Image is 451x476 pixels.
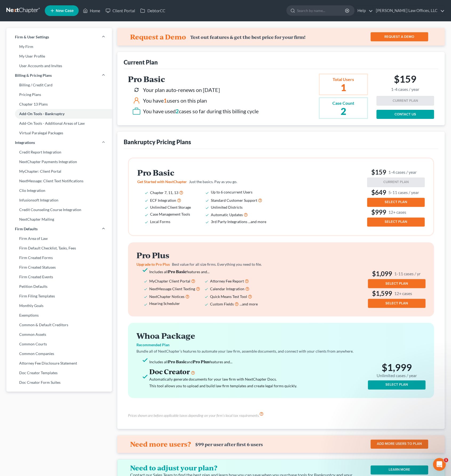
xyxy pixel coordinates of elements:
[6,339,112,349] a: Common Courts
[6,234,112,243] a: Firm Area of Law
[193,359,210,364] strong: Pro Plus
[367,168,425,176] h3: $159
[210,302,234,306] span: Custom Fields
[6,301,112,310] a: Monthly Goals
[211,190,252,194] span: Up to 6 concurrent Users
[376,96,434,106] button: CURRENT PLAN
[6,282,112,291] a: Petition Defaults
[6,330,112,339] a: Common Assets
[137,179,187,184] span: Get Started with NextChapter
[367,188,425,197] h3: $649
[136,342,425,348] p: Recommended Plan
[6,215,112,224] a: NextChapter Mailing
[168,269,187,274] strong: Pro Basic
[211,212,243,217] span: Automatic Updates
[6,224,112,234] a: Firm Defaults
[6,119,112,128] a: Add-On Tools - Additional Areas of Law
[149,367,366,376] h3: Doc Creator
[149,269,210,274] span: Includes all features and...
[6,71,112,80] a: Billing & Pricing Plans
[6,90,112,99] a: Pricing Plans
[385,382,408,387] span: SELECT PLAN
[444,458,448,462] span: 1
[368,299,425,308] button: SELECT PLAN
[332,106,354,116] h2: 2
[210,279,244,283] span: Attorney Fee Report
[136,349,425,354] p: Bundle all of NextChapter’s features to automate your law firm, assemble documents, and connect w...
[124,58,158,66] div: Current Plan
[6,109,112,119] a: Add-On Tools - Bankruptcy
[6,243,112,253] a: Firm Default Checklist, Tasks, Fees
[164,97,167,104] span: 1
[6,253,112,263] a: Firm Created Forms
[211,205,243,209] span: Unlimited Districts
[367,208,425,216] h3: $999
[128,413,259,418] h6: Prices shown are before applicable taxes depending on your firm’s local tax requirements.
[143,86,220,94] div: Your plan auto-renews on [DATE]
[6,61,112,71] a: User Accounts and Invites
[371,32,428,41] a: REQUEST A DEMO
[80,6,103,15] a: Home
[6,138,112,147] a: Integrations
[211,198,257,203] span: Standard Customer Support
[368,269,425,278] h3: $1,099
[6,42,112,51] a: My Firm
[149,279,190,283] span: MyChapter Client Portal
[195,442,263,447] div: $99 per user after first 6 users
[332,76,354,83] div: Total Users
[388,169,417,175] small: 1-4 cases / year
[172,262,262,267] span: Best value for all size firms. Everything you need to file.
[168,359,187,364] strong: Pro Basic
[124,138,191,146] div: Bankruptcy Pricing Plans
[130,33,186,41] h4: Request a Demo
[368,279,425,288] button: SELECT PLAN
[150,190,178,195] span: Chapter 7, 11, 13
[391,73,419,92] h2: $159
[149,382,366,389] div: This tool allows you to upload and build law firm templates and create legal forms quickly.
[6,167,112,176] a: MyChapter: Client Portal
[6,186,112,195] a: Clio Integration
[367,178,425,187] button: CURRENT PLAN
[376,110,434,119] a: CONTACT US
[248,219,266,224] span: ...and more
[385,281,408,286] span: SELECT PLAN
[149,358,366,365] li: Includes all and features and...
[6,368,112,378] a: Doc Creator Templates
[176,108,179,114] span: 2
[210,287,244,291] span: Calendar Integration
[6,310,112,320] a: Exemptions
[130,463,351,472] h4: Need to adjust your plan?
[332,100,354,106] div: Case Count
[15,226,38,232] span: Firm Defaults
[368,380,425,389] button: SELECT PLAN
[367,198,425,207] button: SELECT PLAN
[6,99,112,109] a: Chapter 13 Plans
[56,9,74,13] span: New Case
[103,6,138,15] a: Client Portal
[433,458,446,471] iframe: Intercom live chat
[6,320,112,330] a: Common & Default Creditors
[6,80,112,90] a: Billing / Credit Card
[15,34,49,40] span: Firm & User Settings
[385,220,407,224] span: SELECT PLAN
[6,176,112,186] a: NextMessage: Client Text Notifications
[149,376,366,382] div: Automatically generate documents for your law firm with NextChapter Docs.
[189,179,237,184] span: Just the basics. Pay as you go.
[6,349,112,358] a: Common Companies
[143,107,259,115] div: You have used cases so far during this billing cycle
[377,373,417,378] small: Unlimited cases / year
[6,157,112,167] a: NextChapter Payments Integration
[388,209,406,215] small: 12+ cases
[150,205,191,209] span: Unlimited Client Storage
[150,219,170,224] span: Local Forms
[385,200,407,204] span: SELECT PLAN
[391,87,419,92] small: 1-4 cases / year
[371,439,428,449] a: ADD MORE USERS TO PLAN
[190,34,305,40] div: Test out features & get the best price for your firm!
[371,465,428,474] a: LEARN MORE
[6,263,112,272] a: Firm Created Statuses
[6,128,112,138] a: Virtual Paralegal Packages
[137,168,274,177] h2: Pro Basic
[394,271,421,276] small: 1-11 cases / yr
[6,291,112,301] a: Firm Filing Templates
